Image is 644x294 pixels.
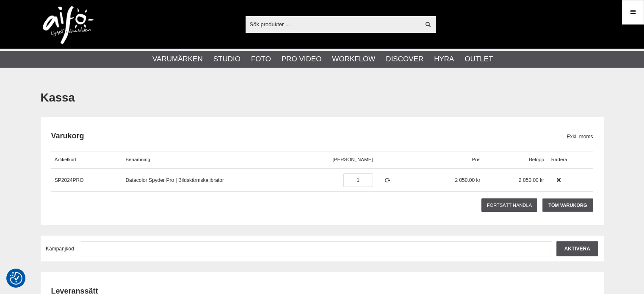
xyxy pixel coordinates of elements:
a: Hyra [434,54,454,65]
input: Aktivera [556,241,598,256]
span: 2 050.00 [519,177,539,183]
span: 2 050.00 [455,177,475,183]
a: Datacolor Spyder Pro | Bildskärmskalibrator [125,177,224,183]
span: Belopp [529,157,544,162]
span: Benämning [125,157,150,162]
button: Samtyckesinställningar [10,271,22,286]
a: Pro Video [282,54,321,65]
a: Töm varukorg [542,198,593,212]
a: Workflow [332,54,375,65]
a: Discover [386,54,423,65]
span: Radera [551,157,567,162]
span: Artikelkod [55,157,76,162]
span: Kampanjkod [46,246,74,252]
span: [PERSON_NAME] [333,157,373,162]
a: SP2024PRO [55,177,84,183]
a: Fortsätt handla [481,198,537,212]
a: Outlet [464,54,493,65]
span: Pris [472,157,481,162]
a: Foto [251,54,271,65]
a: Varumärken [152,54,203,65]
h1: Kassa [41,90,604,106]
img: Revisit consent button [10,272,22,285]
input: Sök produkter ... [246,18,420,30]
a: Studio [213,54,240,65]
img: logo.png [43,6,94,44]
span: Exkl. moms [567,133,593,140]
h2: Varukorg [51,131,567,141]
